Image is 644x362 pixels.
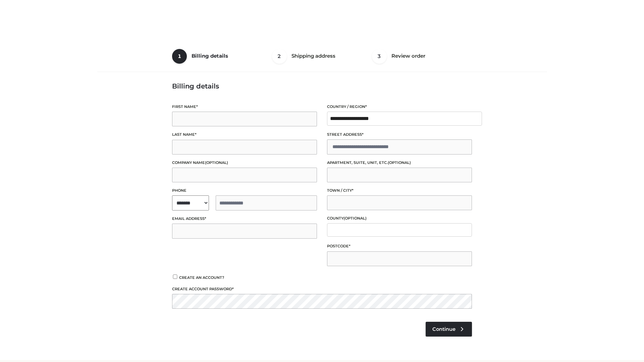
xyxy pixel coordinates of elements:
span: 2 [272,49,287,64]
span: (optional) [343,216,367,221]
span: Shipping address [291,53,335,59]
label: Street address [327,131,472,138]
label: County [327,215,472,222]
label: Phone [172,187,317,194]
span: Create an account? [179,275,224,280]
span: 3 [372,49,387,64]
span: (optional) [205,160,228,165]
span: (optional) [388,160,411,165]
h3: Billing details [172,82,472,90]
span: 1 [172,49,187,64]
label: Last name [172,131,317,138]
label: First name [172,104,317,110]
label: Postcode [327,243,472,249]
a: Continue [426,322,472,337]
input: Create an account? [172,275,178,279]
label: Town / City [327,187,472,194]
label: Company name [172,160,317,166]
label: Apartment, suite, unit, etc. [327,160,472,166]
label: Email address [172,216,317,222]
span: Billing details [192,53,228,59]
label: Country / Region [327,104,472,110]
span: Continue [432,326,455,332]
label: Create account password [172,286,472,292]
span: Review order [391,53,425,59]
